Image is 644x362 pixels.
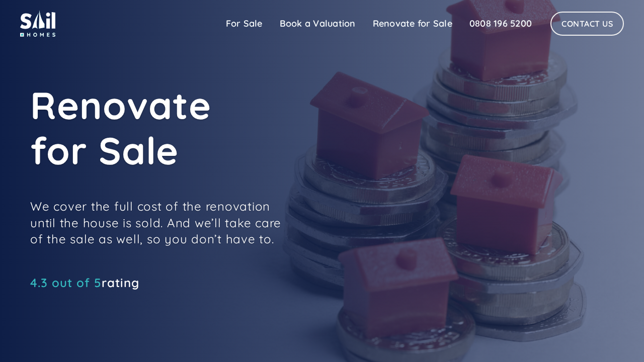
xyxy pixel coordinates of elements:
iframe: Customer reviews powered by Trustpilot [30,293,181,305]
p: We cover the full cost of the renovation until the house is sold. And we’ll take care of the sale... [30,198,282,247]
span: 4.3 out of 5 [30,275,102,290]
img: sail home logo [20,10,55,37]
a: Contact Us [550,12,624,36]
a: 4.3 out of 5rating [30,278,139,288]
div: rating [30,278,139,288]
a: Book a Valuation [271,14,364,34]
a: For Sale [217,14,271,34]
h1: Renovate for Sale [30,82,483,173]
a: Renovate for Sale [364,14,461,34]
a: 0808 196 5200 [461,14,540,34]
